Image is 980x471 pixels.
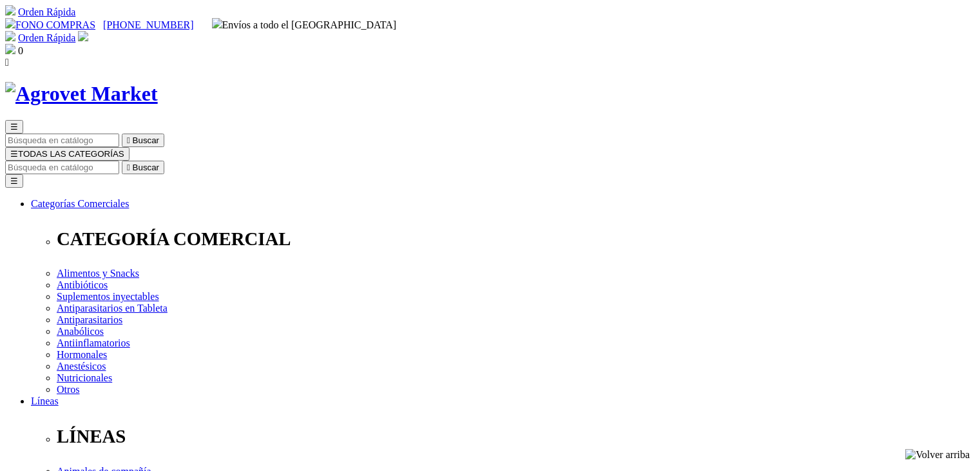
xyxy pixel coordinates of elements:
p: LÍNEAS [57,426,975,447]
a: Líneas [31,396,59,406]
a: Nutricionales [57,372,112,383]
a: Otros [57,384,80,395]
a: Anestésicos [57,361,106,372]
p: CATEGORÍA COMERCIAL [57,228,975,250]
img: Volver arriba [905,449,970,461]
